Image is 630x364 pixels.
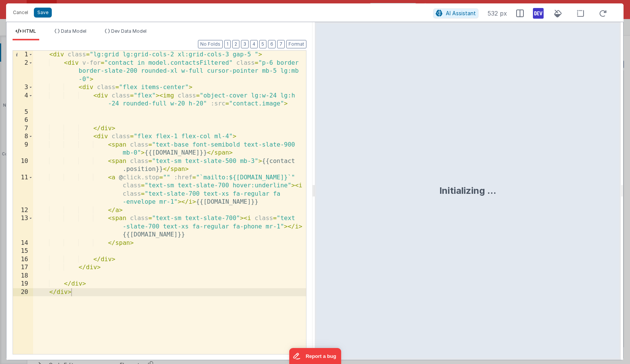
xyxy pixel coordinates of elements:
[198,40,223,48] button: No Folds
[488,9,507,18] span: 532 px
[13,108,33,117] div: 5
[13,83,33,92] div: 3
[433,8,478,18] button: AI Assistant
[111,28,147,34] span: Dev Data Model
[13,247,33,255] div: 15
[289,348,341,364] iframe: Marker.io feedback button
[241,40,249,48] button: 3
[13,280,33,288] div: 19
[446,10,476,16] span: AI Assistant
[61,28,86,34] span: Data Model
[34,8,52,18] button: Save
[439,185,496,197] div: Initializing ...
[13,51,33,59] div: 1
[232,40,239,48] button: 2
[224,40,231,48] button: 1
[268,40,276,48] button: 6
[259,40,266,48] button: 5
[250,40,258,48] button: 4
[286,40,306,48] button: Format
[13,157,33,174] div: 10
[9,7,32,18] button: Cancel
[13,206,33,215] div: 12
[13,214,33,239] div: 13
[13,141,33,157] div: 9
[22,28,36,34] span: HTML
[13,125,33,133] div: 7
[13,174,33,206] div: 11
[13,116,33,125] div: 6
[13,263,33,272] div: 17
[13,133,33,141] div: 8
[13,92,33,108] div: 4
[13,239,33,247] div: 14
[13,255,33,264] div: 16
[13,59,33,84] div: 2
[277,40,285,48] button: 7
[13,288,33,297] div: 20
[13,272,33,280] div: 18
